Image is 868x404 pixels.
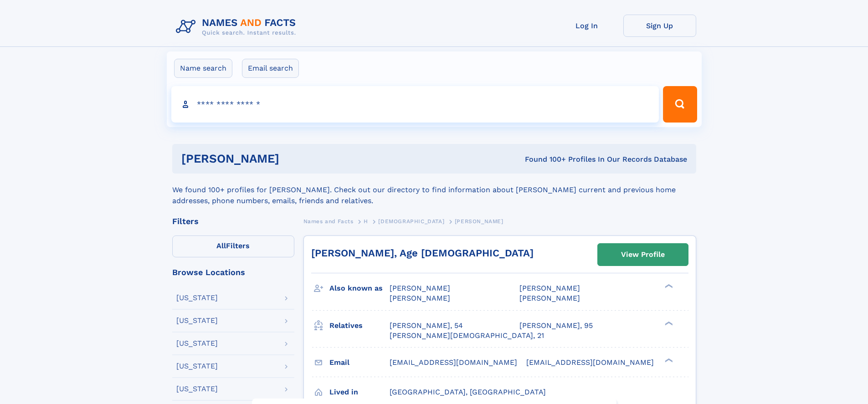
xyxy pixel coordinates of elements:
[216,241,226,250] span: All
[181,153,402,164] h1: [PERSON_NAME]
[172,268,294,276] div: Browse Locations
[402,154,687,164] div: Found 100+ Profiles In Our Records Database
[378,215,444,227] a: [DEMOGRAPHIC_DATA]
[364,218,368,225] span: H
[311,247,534,259] a: [PERSON_NAME], Age [DEMOGRAPHIC_DATA]
[176,340,218,347] div: [US_STATE]
[172,235,294,257] label: Filters
[390,388,546,396] span: [GEOGRAPHIC_DATA], [GEOGRAPHIC_DATA]
[550,15,623,37] a: Log In
[378,218,444,225] span: [DEMOGRAPHIC_DATA]
[329,281,390,296] h3: Also known as
[171,86,659,123] input: search input
[621,244,665,265] div: View Profile
[176,385,218,393] div: [US_STATE]
[390,331,544,341] a: [PERSON_NAME][DEMOGRAPHIC_DATA], 21
[364,215,368,227] a: H
[663,86,697,123] button: Search Button
[242,59,299,78] label: Email search
[176,363,218,370] div: [US_STATE]
[519,284,580,292] span: [PERSON_NAME]
[390,358,517,367] span: [EMAIL_ADDRESS][DOMAIN_NAME]
[329,355,390,370] h3: Email
[455,218,503,225] span: [PERSON_NAME]
[526,358,654,367] span: [EMAIL_ADDRESS][DOMAIN_NAME]
[663,283,673,289] div: ❯
[663,357,673,363] div: ❯
[390,321,463,331] a: [PERSON_NAME], 54
[174,59,232,78] label: Name search
[329,318,390,333] h3: Relatives
[623,15,696,37] a: Sign Up
[172,174,696,206] div: We found 100+ profiles for [PERSON_NAME]. Check out our directory to find information about [PERS...
[172,15,303,39] img: Logo Names and Facts
[176,317,218,324] div: [US_STATE]
[176,294,218,302] div: [US_STATE]
[390,284,450,292] span: [PERSON_NAME]
[172,217,294,225] div: Filters
[598,244,688,266] a: View Profile
[663,320,673,326] div: ❯
[329,384,390,400] h3: Lived in
[519,294,580,302] span: [PERSON_NAME]
[390,294,450,302] span: [PERSON_NAME]
[303,215,354,227] a: Names and Facts
[519,321,593,331] a: [PERSON_NAME], 95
